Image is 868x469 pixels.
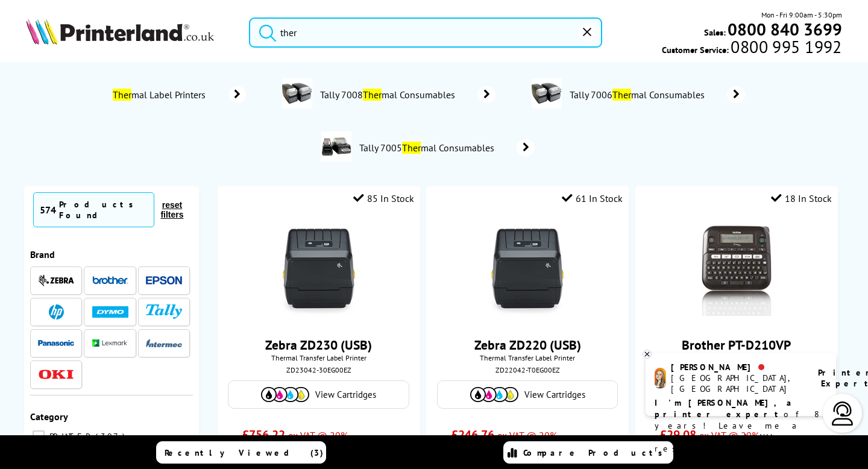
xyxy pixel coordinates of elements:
[59,199,148,221] div: Products Found
[165,447,324,458] span: Recently Viewed (3)
[92,276,128,285] img: Brother
[261,387,309,402] img: Cartridges
[92,306,128,318] img: Dymo
[318,78,495,111] a: Tally 7008Thermal Consumables
[644,365,829,374] div: PTD210VPZU1
[655,397,827,455] p: of 8 years! Leave me a message and I'll respond ASAP
[95,431,128,442] span: 307
[568,89,709,101] span: Tally 7006 mal Consumables
[532,78,562,109] img: Tally7006-conspage.jpg
[655,397,795,420] b: I'm [PERSON_NAME], a printer expert
[282,78,312,109] img: Tally7006-conspage.jpg
[612,89,631,101] mark: Ther
[318,89,459,101] span: Tally 7008 mal Consumables
[146,339,182,347] img: Intermec
[353,192,414,204] div: 85 In Stock
[265,336,372,353] a: Zebra ZD230 (USB)
[315,389,376,400] span: View Cartridges
[30,248,55,260] span: Brand
[503,441,673,464] a: Compare Products
[671,373,803,394] div: [GEOGRAPHIC_DATA], [GEOGRAPHIC_DATA]
[435,365,620,374] div: ZD22042-T0EG00EZ
[704,27,726,38] span: Sales:
[26,18,214,45] img: Printerland Logo
[691,225,782,316] img: Brother-PT-D210VP-Front-Facing-small.jpg
[568,78,745,111] a: Tally 7006Thermal Consumables
[444,387,611,402] a: View Cartridges
[111,89,211,101] span: mal Label Printers
[771,192,832,204] div: 18 In Stock
[523,447,669,458] span: Compare Products
[224,353,414,362] span: Thermal Transfer Label Printer
[274,225,364,316] img: zebra-ZD200-series-front2-small.jpg
[113,89,131,101] mark: Ther
[242,427,285,442] span: £756.22
[682,336,791,353] a: Brother PT-D210VP
[728,18,842,40] b: 0800 840 3699
[432,353,623,362] span: Thermal Transfer Label Printer
[451,427,494,442] span: £246.76
[729,41,841,52] span: 0800 995 1992
[40,204,56,216] span: 574
[154,200,190,220] button: reset filters
[38,340,74,346] img: Panasonic
[470,387,518,402] img: Cartridges
[33,430,45,442] input: PRINTER 307
[227,365,411,374] div: ZD23042-30EG00EZ
[146,276,182,285] img: Epson
[26,18,234,47] a: Printerland Logo
[321,131,351,162] img: Tally7005-conspage.jpg
[49,304,64,319] img: HP
[92,339,128,347] img: Lexmark
[655,368,666,389] img: amy-livechat.png
[402,142,421,154] mark: Ther
[288,429,348,441] span: ex VAT @ 20%
[156,441,326,464] a: Recently Viewed (3)
[111,86,246,103] a: Thermal Label Printers
[357,142,498,154] span: Tally 7005 mal Consumables
[524,389,585,400] span: View Cartridges
[474,336,581,353] a: Zebra ZD220 (USB)
[30,411,68,423] span: Category
[497,429,557,441] span: ex VAT @ 20%
[146,304,182,318] img: Tally
[234,387,402,402] a: View Cartridges
[357,131,535,164] a: Tally 7005Thermal Consumables
[726,24,842,35] a: 0800 840 3699
[249,17,602,48] input: Search
[38,370,74,380] img: OKI
[662,41,841,55] span: Customer Service:
[641,353,832,362] span: Thermal Transfer Label Printer
[831,401,855,426] img: user-headset-light.svg
[482,225,573,316] img: zebra-ZD200-series-front2-small.jpg
[671,362,803,373] div: [PERSON_NAME]
[363,89,382,101] mark: Ther
[38,274,74,286] img: Zebra
[761,9,842,20] span: Mon - Fri 9:00am - 5:30pm
[562,192,623,204] div: 61 In Stock
[46,431,94,442] span: PRINTER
